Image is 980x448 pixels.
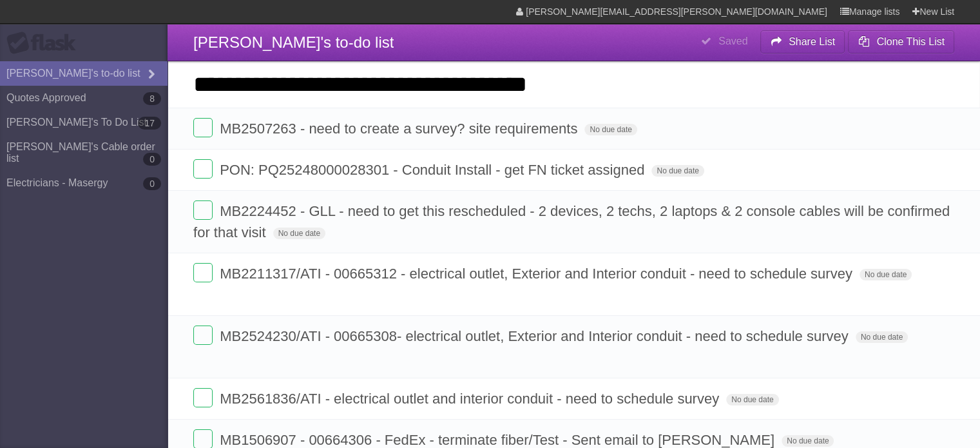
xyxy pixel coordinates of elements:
label: Done [193,118,213,137]
span: MB2561836/ATI - electrical outlet and interior conduit - need to schedule survey [220,391,722,407]
span: No due date [651,165,704,177]
b: 17 [138,117,161,130]
span: No due date [584,124,637,135]
label: Done [193,388,213,407]
b: 0 [143,153,161,166]
span: No due date [856,331,908,343]
span: MB2507263 - need to create a survey? site requirements [220,121,581,137]
label: Done [193,326,213,345]
span: MB2524230/ATI - 00665308- electrical outlet, Exterior and Interior conduit - need to schedule survey [220,328,851,344]
b: 0 [143,177,161,190]
b: Share List [789,36,835,47]
b: Saved [718,35,747,46]
span: No due date [860,269,912,280]
label: Done [193,159,213,179]
span: MB1506907 - 00664306 - FedEx - terminate fiber/Test - Sent email to [PERSON_NAME] [220,432,778,448]
button: Clone This List [848,30,954,54]
span: No due date [782,435,834,447]
span: No due date [273,228,325,239]
span: MB2211317/ATI - 00665312 - electrical outlet, Exterior and Interior conduit - need to schedule su... [220,266,856,282]
label: Done [193,200,213,220]
span: [PERSON_NAME]'s to-do list [193,34,394,51]
span: No due date [726,394,778,405]
b: 8 [143,92,161,105]
label: Done [193,263,213,282]
div: Flask [6,32,84,55]
button: Share List [760,30,845,54]
span: PON: PQ25248000028301 - Conduit Install - get FN ticket assigned [220,162,648,178]
span: MB2224452 - GLL - need to get this rescheduled - 2 devices, 2 techs, 2 laptops & 2 console cables... [193,203,950,240]
b: Clone This List [876,36,945,47]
